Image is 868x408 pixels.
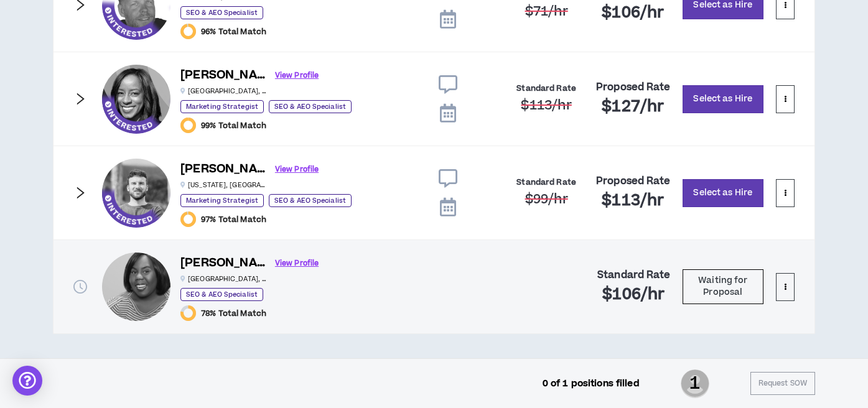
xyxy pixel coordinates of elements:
h4: Standard Rate [516,84,576,93]
p: Marketing Strategist [180,194,264,207]
p: SEO & AEO Specialist [180,6,263,19]
p: SEO & AEO Specialist [269,194,352,207]
span: $106 /hr [602,2,665,24]
span: $99 /hr [525,190,568,208]
h4: Standard Rate [516,178,576,187]
span: $113 /hr [521,96,571,114]
h4: Proposed Rate [596,81,670,93]
span: clock-circle [73,280,87,294]
a: View Profile [275,159,319,180]
span: 96% Total Match [201,27,266,37]
h4: Proposed Rate [596,175,670,187]
button: Waiting for Proposal [683,269,763,304]
p: SEO & AEO Specialist [269,100,352,113]
button: Request SOW [750,372,815,395]
button: Select as Hire [683,179,763,207]
p: Marketing Strategist [180,100,264,113]
button: Select as Hire [683,85,763,113]
span: 1 [681,368,709,399]
span: 97% Total Match [201,215,266,225]
span: 99% Total Match [201,121,266,131]
h4: Standard Rate [597,269,670,281]
span: right [73,92,87,106]
span: right [73,186,87,200]
div: Kelly J. [102,65,170,133]
p: [GEOGRAPHIC_DATA] , [GEOGRAPHIC_DATA] [180,86,268,96]
p: 0 of 1 positions filled [543,377,640,391]
a: View Profile [275,65,319,86]
span: $113 /hr [602,190,665,211]
span: $106 /hr [602,284,665,305]
p: [GEOGRAPHIC_DATA] , [GEOGRAPHIC_DATA] [180,274,268,284]
span: $127 /hr [602,96,665,118]
p: SEO & AEO Specialist [180,288,263,301]
h6: [PERSON_NAME] [180,254,268,272]
span: $71 /hr [525,2,568,21]
p: [US_STATE] , [GEOGRAPHIC_DATA] [180,180,268,190]
div: Open Intercom Messenger [12,366,42,396]
span: 78% Total Match [201,308,266,318]
div: Tricia A. [102,253,170,321]
a: View Profile [275,253,319,274]
div: Mark D. [102,159,170,227]
h6: [PERSON_NAME] [180,67,268,85]
h6: [PERSON_NAME] [180,160,268,178]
